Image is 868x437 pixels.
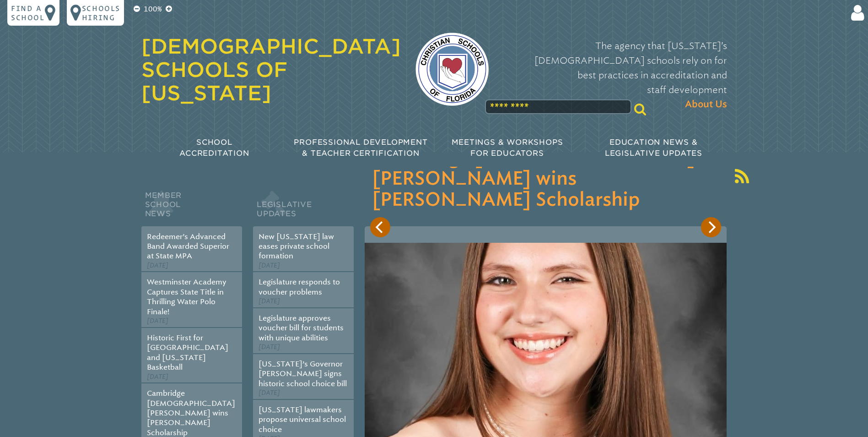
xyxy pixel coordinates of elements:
[503,38,727,112] p: The agency that [US_STATE]’s [DEMOGRAPHIC_DATA] schools rely on for best practices in accreditati...
[294,138,427,158] span: Professional Development & Teacher Certification
[147,262,168,269] span: [DATE]
[415,33,489,106] img: csf-logo-web-colors.png
[701,217,721,237] button: Next
[259,389,280,397] span: [DATE]
[259,405,346,434] a: [US_STATE] lawmakers propose universal school choice
[372,147,719,211] h3: Cambridge [DEMOGRAPHIC_DATA][PERSON_NAME] wins [PERSON_NAME] Scholarship
[259,278,340,296] a: Legislature responds to voucher problems
[259,232,334,261] a: New [US_STATE] law eases private school formation
[259,360,347,388] a: [US_STATE]’s Governor [PERSON_NAME] signs historic school choice bill
[452,138,563,158] span: Meetings & Workshops for Educators
[142,4,164,15] p: 100%
[147,373,168,381] span: [DATE]
[147,317,168,325] span: [DATE]
[147,333,228,371] a: Historic First for [GEOGRAPHIC_DATA] and [US_STATE] Basketball
[141,189,242,226] h2: Member School News
[147,278,226,316] a: Westminster Academy Captures State Title in Thrilling Water Polo Finale!
[605,138,702,158] span: Education News & Legislative Updates
[179,138,249,158] span: School Accreditation
[259,297,280,305] span: [DATE]
[259,314,344,342] a: Legislature approves voucher bill for students with unique abilities
[259,262,280,269] span: [DATE]
[147,232,229,261] a: Redeemer’s Advanced Band Awarded Superior at State MPA
[259,343,280,351] span: [DATE]
[11,4,45,22] p: Find a school
[370,217,390,237] button: Previous
[82,4,120,22] p: Schools Hiring
[253,189,354,226] h2: Legislative Updates
[685,97,727,112] span: About Us
[141,34,401,105] a: [DEMOGRAPHIC_DATA] Schools of [US_STATE]
[147,389,235,437] a: Cambridge [DEMOGRAPHIC_DATA][PERSON_NAME] wins [PERSON_NAME] Scholarship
